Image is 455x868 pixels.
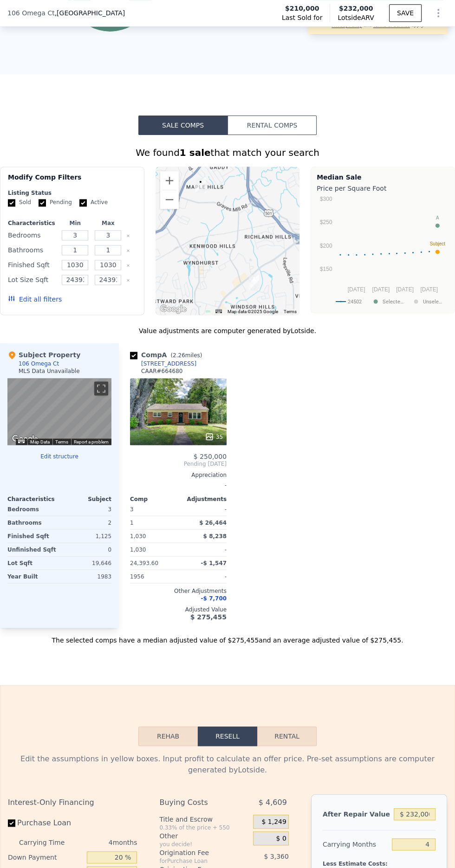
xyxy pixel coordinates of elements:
div: - [130,478,227,491]
div: Year Built [7,570,58,583]
span: 2.26 [173,352,185,359]
div: Title and Escrow [159,815,249,824]
div: Comp [130,495,178,502]
button: Rehab [138,727,198,746]
div: Median Sale [317,173,449,182]
span: $ 1,249 [261,818,286,826]
div: MLS Data Unavailable [19,367,80,374]
div: Characteristics [7,495,59,502]
div: Adjusted Value [130,605,227,613]
text: Selecte… [383,298,403,304]
div: Street View [7,378,111,445]
button: Rental Comps [227,116,317,135]
label: Pending [39,199,72,206]
div: Interest-Only Financing [8,794,137,811]
div: Subject Property [7,350,80,360]
div: CAAR # 664680 [141,367,182,374]
button: Map Data [30,438,50,445]
div: 1956 [130,570,176,583]
text: 24502 [348,298,362,304]
label: Active [79,199,108,206]
text: $250 [320,219,332,225]
input: Active [79,199,87,206]
div: Adjustments [178,495,227,502]
span: $ 26,464 [199,519,227,526]
button: Zoom out [160,190,179,209]
label: Purchase Loan [8,815,83,831]
span: $232,000 [339,5,373,12]
div: Edit the assumptions in yellow boxes. Input profit to calculate an offer price. Pre-set assumptio... [8,753,447,776]
div: 106 Omega Ct [192,174,209,197]
div: Max [93,219,123,227]
span: $ 250,000 [194,452,227,460]
div: 0 [61,543,111,556]
text: $150 [320,266,332,272]
span: ( miles) [167,352,206,359]
span: 1,030 [130,546,146,553]
div: 2 [61,516,111,529]
div: Bedrooms [8,229,57,242]
a: Open this area in Google Maps (opens a new window) [10,433,40,445]
a: Terms [55,439,68,444]
svg: A chart. [317,195,449,311]
text: $200 [320,242,332,249]
span: $ 3,360 [264,853,288,860]
div: 1 [130,516,176,529]
button: Sale Comps [138,116,227,135]
span: 106 Omega Ct [7,8,55,18]
span: $ 275,455 [190,613,227,620]
div: Other [159,831,249,841]
div: Buying Costs [159,794,234,811]
div: 106 Omega Ct [19,360,59,367]
div: 4 months [68,835,137,850]
div: Modify Comp Filters [8,173,136,189]
span: Map data ©2025 Google [227,309,278,314]
button: Clear [126,264,130,267]
div: Min [60,219,90,227]
div: Price per Square Foot [317,182,449,195]
a: [STREET_ADDRESS] [130,360,196,367]
button: Clear [126,278,130,282]
span: $ 0 [276,835,286,843]
div: for Purchase Loan [159,857,234,865]
div: - [180,543,227,556]
img: Google [158,303,188,315]
text: A [436,215,439,220]
a: Report a problem [74,439,109,444]
span: -$ 7,700 [201,595,227,601]
span: Last Sold for [282,13,323,22]
text: [DATE] [348,286,365,292]
div: Finished Sqft [8,258,57,271]
text: [DATE] [372,286,390,292]
span: Lotside ARV [338,13,374,22]
button: Zoom in [160,171,179,190]
text: [DATE] [396,286,414,292]
span: $ 4,609 [259,794,287,811]
div: 0.33% of the price + 550 [159,824,249,831]
span: 1,030 [130,533,146,539]
button: Clear [126,249,130,252]
button: Rental [257,727,317,746]
div: Unfinished Sqft [7,543,58,556]
div: Bathrooms [7,516,58,529]
button: Resell [198,727,257,746]
div: - [180,570,227,583]
button: Keyboard shortcuts [215,309,222,313]
div: After Repair Value [323,806,390,823]
button: Clear [126,234,130,238]
span: 24,393.60 [130,559,158,566]
div: Other Adjustments [130,587,227,594]
span: $ 8,238 [203,533,227,539]
div: 35 [205,432,223,441]
button: Show Options [429,4,448,22]
text: $300 [320,195,332,202]
a: Terms of Service [373,23,410,28]
span: -$ 1,547 [201,559,227,566]
div: Comp A [130,350,206,360]
div: 3 [61,502,111,515]
div: 1026 Oakmont Cir [245,271,263,294]
button: Edit structure [7,452,111,460]
div: Origination Fee [159,848,234,857]
text: Subject [429,241,445,246]
div: 1983 [61,570,111,583]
